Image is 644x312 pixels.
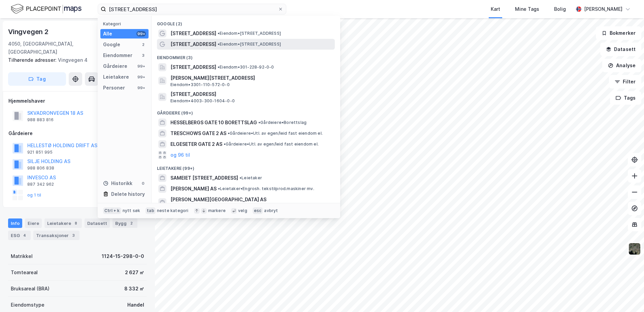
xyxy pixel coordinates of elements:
span: Gårdeiere • Utl. av egen/leid fast eiendom el. [224,141,319,147]
div: 3 [140,53,146,58]
div: Bygg [112,218,137,228]
span: Tilhørende adresser: [8,57,58,63]
div: ESG [8,231,31,240]
button: Analyse [602,59,641,72]
div: Delete history [111,190,145,198]
span: SAMEIET [STREET_ADDRESS] [170,174,238,182]
div: Eiere [25,218,42,228]
div: Datasett [85,218,110,228]
div: 8 332 ㎡ [124,285,144,293]
div: [PERSON_NAME] [584,5,622,13]
span: • [218,64,220,70]
button: Filter [609,75,641,88]
div: Personer [103,84,125,92]
div: 99+ [136,85,146,90]
div: Kart [491,5,500,13]
div: Alle [103,30,112,38]
div: tab [146,207,156,214]
span: • [218,42,220,47]
div: 988 806 838 [27,165,54,171]
div: Bruksareal (BRA) [11,285,50,293]
div: Matrikkel [11,252,33,260]
div: nytt søk [123,208,140,213]
div: Transaksjoner [33,231,79,240]
div: Eiendommer (3) [152,50,340,62]
span: [STREET_ADDRESS] [170,63,216,71]
span: Eiendom • 301-228-92-0-0 [218,64,274,70]
div: 99+ [136,74,146,80]
div: Mine Tags [515,5,539,13]
span: • [239,175,241,180]
span: Eiendom • 4003-300-1604-0-0 [170,98,235,104]
button: Bokmerker [596,26,641,40]
div: 2 [128,220,135,227]
div: Vingvegen 4 [8,56,141,64]
input: Søk på adresse, matrikkel, gårdeiere, leietakere eller personer [106,4,278,14]
span: TRESCHOWS GATE 2 AS [170,129,226,137]
span: Eiendom • [STREET_ADDRESS] [218,42,281,47]
div: 3 [70,232,77,239]
span: [STREET_ADDRESS] [170,29,216,37]
div: Historikk [103,179,132,187]
button: og 96 til [170,151,190,159]
span: • [224,141,226,147]
div: 4 [21,232,28,239]
div: avbryt [264,208,278,213]
span: ELGESETER GATE 2 AS [170,140,222,148]
div: Kategori [103,21,149,26]
span: • [258,120,260,125]
div: Handel [127,301,144,309]
span: • [228,131,230,136]
span: [STREET_ADDRESS] [170,40,216,48]
iframe: Chat Widget [610,280,644,312]
span: Leietaker [239,175,262,181]
div: Google (2) [152,16,340,28]
div: Vingvegen 2 [8,26,50,37]
span: Gårdeiere • Borettslag [258,120,307,125]
div: Bolig [554,5,566,13]
button: Datasett [600,43,641,56]
div: 887 342 962 [27,182,54,187]
img: 9k= [628,242,641,255]
div: 921 851 995 [27,150,53,155]
span: • [218,31,220,36]
div: Info [8,218,22,228]
div: 99+ [136,63,146,69]
div: 2 [140,42,146,47]
div: 2 627 ㎡ [125,268,144,277]
div: Gårdeiere [103,62,127,70]
div: 99+ [136,31,146,36]
div: Leietakere (99+) [152,160,340,173]
span: Leietaker • Engrosh. tekstilprod.maskiner mv. [218,186,314,191]
div: 0 [140,181,146,186]
div: Kontrollprogram for chat [610,280,644,312]
div: 1124-15-298-0-0 [102,252,144,260]
div: Gårdeiere [8,129,147,137]
div: neste kategori [157,208,189,213]
button: Tag [8,72,66,86]
div: Leietakere [103,73,129,81]
button: Tags [610,91,641,105]
span: [STREET_ADDRESS] [170,90,332,98]
span: [PERSON_NAME] AS [170,185,217,193]
div: Google [103,41,120,49]
span: Gårdeiere • Utl. av egen/leid fast eiendom el. [228,131,323,136]
span: HESSELBERGS GATE 10 BORETTSLAG [170,119,257,127]
img: logo.f888ab2527a4732fd821a326f86c7f29.svg [11,3,82,15]
div: Gårdeiere (99+) [152,105,340,117]
div: Eiendomstype [11,301,44,309]
div: markere [208,208,226,213]
div: Eiendommer [103,51,132,59]
div: 4050, [GEOGRAPHIC_DATA], [GEOGRAPHIC_DATA] [8,40,119,56]
div: esc [253,207,263,214]
span: [PERSON_NAME][STREET_ADDRESS] [170,74,332,82]
div: Ctrl + k [103,207,121,214]
div: 988 883 816 [27,117,54,123]
div: Tomteareal [11,268,38,277]
div: 8 [72,220,79,227]
div: Leietakere [44,218,82,228]
span: Eiendom • 3301-110-572-0-0 [170,82,230,87]
div: velg [238,208,247,213]
span: [PERSON_NAME][GEOGRAPHIC_DATA] AS [170,196,266,204]
span: Eiendom • [STREET_ADDRESS] [218,31,281,36]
